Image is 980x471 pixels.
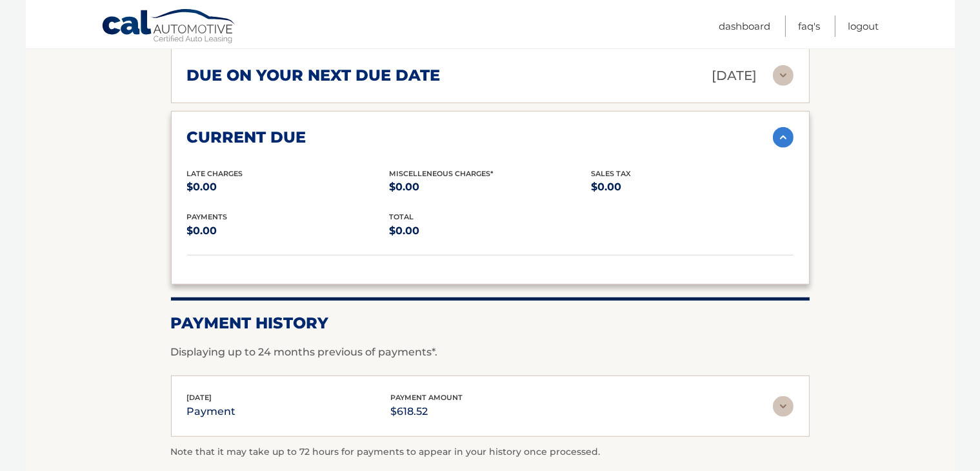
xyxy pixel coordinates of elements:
[799,15,821,37] a: FAQ's
[187,393,212,402] span: [DATE]
[389,222,591,240] p: $0.00
[719,15,771,37] a: Dashboard
[591,178,793,196] p: $0.00
[389,169,494,178] span: Miscelleneous Charges*
[773,396,794,417] img: accordion-rest.svg
[773,127,794,148] img: accordion-active.svg
[171,345,810,360] p: Displaying up to 24 months previous of payments*.
[389,178,591,196] p: $0.00
[171,445,810,460] p: Note that it may take up to 72 hours for payments to appear in your history once processed.
[848,15,879,37] a: Logout
[187,178,389,196] p: $0.00
[389,212,414,221] span: total
[101,8,237,46] a: Cal Automotive
[171,314,810,333] h2: Payment History
[591,169,631,178] span: Sales Tax
[391,403,463,421] p: $618.52
[187,128,306,147] h2: current due
[712,65,757,87] p: [DATE]
[187,66,441,85] h2: due on your next due date
[187,403,236,421] p: payment
[187,169,243,178] span: Late Charges
[391,393,463,402] span: payment amount
[187,222,389,240] p: $0.00
[187,212,228,221] span: payments
[773,65,794,86] img: accordion-rest.svg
